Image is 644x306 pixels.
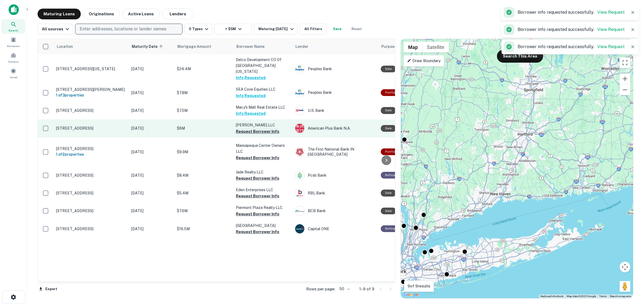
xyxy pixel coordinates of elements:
[381,225,405,232] div: This loan purpose was for refinancing
[620,57,630,68] button: Toggle fullscreen view
[381,125,396,132] div: Sale
[83,9,120,19] button: Originations
[236,229,279,235] button: Request Borrower Info
[518,44,625,50] p: Borrower info requested successfully.
[233,39,292,54] th: Borrower Name
[56,146,126,151] p: [STREET_ADDRESS]
[132,43,164,50] span: Maturity Date
[236,74,266,81] button: Info Requested
[540,294,563,298] button: Keyboard shortcuts
[236,211,279,217] button: Request Borrower Info
[38,9,81,19] button: Maturing Loans
[402,291,420,298] a: Open this area in Google Maps (opens a new window)
[381,172,405,179] div: This loan purpose was for refinancing
[359,286,374,292] p: 1–9 of 9
[236,43,265,50] span: Borrower Name
[404,42,422,52] button: Show street map
[295,123,375,133] div: American Plus Bank N.a.
[620,84,630,95] button: Zoom out
[236,104,290,110] p: Macy's Mall Real Estate LLC
[56,151,126,157] h6: 1 of 2 properties
[56,92,126,98] h6: 1 of 3 properties
[295,171,304,180] img: picture
[518,9,625,16] p: Borrower info requested successfully.
[381,208,396,214] div: Sale
[177,43,218,50] span: Mortgage Amount
[236,155,279,161] button: Request Borrower Info
[9,28,18,33] span: Search
[295,124,304,133] img: picture
[295,188,304,198] img: picture
[236,143,290,154] p: Massapequa Center Owners LLC
[381,190,396,196] div: Sale
[236,110,266,117] button: Info Requested
[381,107,396,114] div: Sale
[131,66,171,72] p: [DATE]
[2,66,25,80] a: Saved
[295,147,375,156] div: The First National Bank IN [GEOGRAPHIC_DATA]
[53,39,129,54] th: Location
[620,281,630,292] button: Drag Pegman onto the map to open Street View
[80,26,166,32] p: Enter addresses, locations or lender names
[129,39,174,54] th: Maturity Date
[329,24,346,34] button: Save your search to get updates of matches that match your search criteria.
[408,283,430,289] p: 9 of 9 results
[518,26,625,33] p: Borrower info requested successfully.
[236,187,290,193] p: Eden Enterprises LLC
[177,125,230,131] p: $6M
[295,188,375,198] div: RBL Bank
[177,226,230,232] p: $16.5M
[292,39,378,54] th: Lender
[295,147,304,156] img: picture
[56,108,126,113] p: [STREET_ADDRESS]
[236,86,290,92] p: SEA Cove Equities LLC
[402,291,420,298] img: Google
[597,10,625,15] a: View Request
[214,24,252,34] button: > $5M
[381,66,396,72] div: Sale
[337,285,351,293] div: 50
[597,44,625,49] a: View Request
[236,92,266,99] button: Info Requested
[617,246,644,272] iframe: Chat Widget
[620,73,630,84] button: Zoom in
[177,149,230,155] p: $9.9M
[131,90,171,96] p: [DATE]
[174,39,233,54] th: Mortgage Amount
[122,9,160,19] button: Active Loans
[10,75,17,79] span: Saved
[8,59,19,64] span: Contacts
[131,226,171,232] p: [DATE]
[56,208,126,213] p: [STREET_ADDRESS]
[131,125,171,131] p: [DATE]
[610,295,631,298] a: Report a map error
[2,35,25,49] div: Borrowers
[597,27,625,32] a: View Request
[131,190,171,196] p: [DATE]
[401,39,633,298] div: 0 0
[56,87,126,92] p: [STREET_ADDRESS][PERSON_NAME]
[236,175,279,182] button: Request Borrower Info
[56,173,126,178] p: [STREET_ADDRESS]
[236,193,279,199] button: Request Borrower Info
[56,66,126,71] p: [STREET_ADDRESS][US_STATE]
[381,148,402,155] div: This is a portfolio loan with 2 properties
[236,205,290,211] p: Piermont Plaza Realty LLC
[2,19,25,34] a: Search
[236,223,290,229] p: [GEOGRAPHIC_DATA]
[57,43,73,50] span: Location
[131,149,171,155] p: [DATE]
[295,106,304,115] img: picture
[56,226,126,231] p: [STREET_ADDRESS]
[177,108,230,113] p: $7.5M
[38,24,73,34] button: All sources
[236,169,290,175] p: Jade Realty LLC
[295,224,304,233] img: picture
[42,26,71,32] div: All sources
[295,43,308,50] span: Lender
[295,170,375,180] div: Pcsb Bank
[177,90,230,96] p: $7.8M
[295,88,375,98] div: Peoples Bank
